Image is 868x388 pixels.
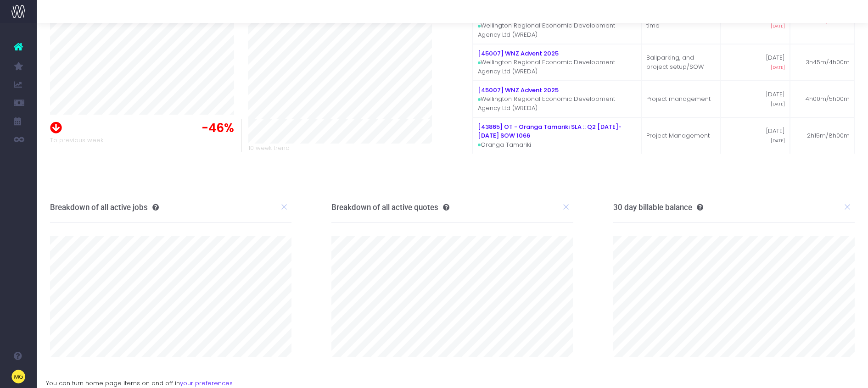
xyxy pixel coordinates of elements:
[771,101,785,107] span: [DATE]
[331,203,449,212] h3: Breakdown of all active quotes
[11,370,25,383] img: images/default_profile_image.png
[720,117,790,154] td: [DATE]
[180,379,233,388] a: your preferences
[771,138,785,144] span: [DATE]
[473,44,641,81] td: Wellington Regional Economic Development Agency Ltd (WREDA)
[478,49,559,58] a: [45007] WNZ Advent 2025
[771,23,785,29] span: [DATE]
[641,81,720,117] td: Project management
[37,370,868,388] div: You can turn home page items on and off in
[720,44,790,81] td: [DATE]
[771,64,785,71] span: [DATE]
[478,86,559,94] a: [45007] WNZ Advent 2025
[473,81,641,117] td: Wellington Regional Economic Development Agency Ltd (WREDA)
[807,131,850,140] span: 2h15m/8h00m
[806,58,850,67] span: 3h45m/4h00m
[473,117,641,154] td: Oranga Tamariki
[641,117,720,154] td: Project Management
[202,119,234,137] span: -46%
[806,94,850,104] span: 4h00m/5h00m
[248,144,290,153] span: 10 week trend
[478,122,622,140] a: [43865] OT - Oranga Tamariki SLA :: Q2 [DATE]-[DATE] SOW 1066
[641,44,720,81] td: Ballparking, and project setup/SOW
[50,203,159,212] h3: Breakdown of all active jobs
[720,81,790,117] td: [DATE]
[613,203,703,212] h3: 30 day billable balance
[50,136,103,145] span: To previous week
